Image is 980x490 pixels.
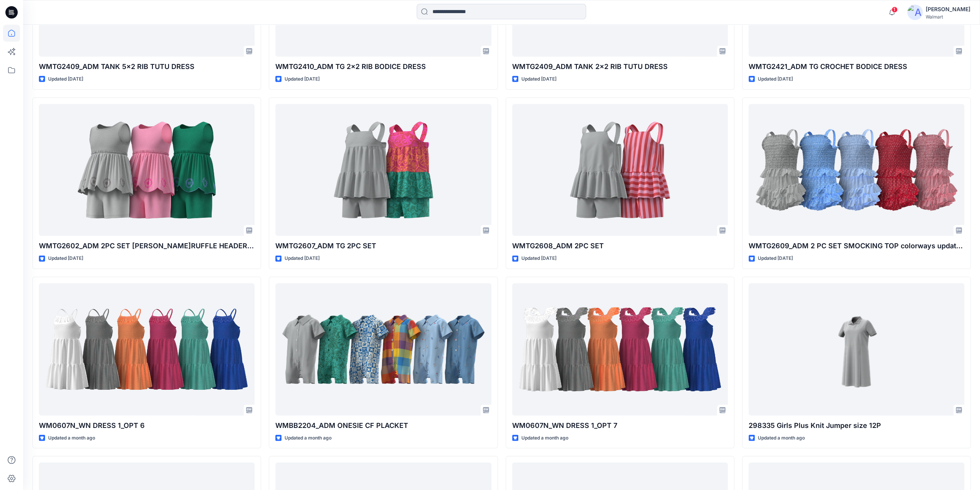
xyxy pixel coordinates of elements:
[749,420,964,431] p: 298335 Girls Plus Knit Jumper size 12P
[285,434,332,442] p: Updated a month ago
[275,61,491,72] p: WMTG2410_ADM TG 2x2 RIB BODICE DRESS
[758,254,793,263] p: Updated [DATE]
[749,61,964,72] p: WMTG2421_ADM TG CROCHET BODICE DRESS
[907,5,923,20] img: avatar
[39,420,255,431] p: WM0607N_WN DRESS 1_OPT 6
[521,434,568,442] p: Updated a month ago
[39,241,255,251] p: WMTG2602_ADM 2PC SET [PERSON_NAME]RUFFLE HEADER & LINING
[285,75,320,83] p: Updated [DATE]
[275,241,491,251] p: WMTG2607_ADM TG 2PC SET
[275,420,491,431] p: WMBB2204_ADM ONESIE CF PLACKET
[749,241,964,251] p: WMTG2609_ADM 2 PC SET SMOCKING TOP colorways update 7.21
[891,7,898,13] span: 1
[39,283,255,416] a: WM0607N_WN DRESS 1_OPT 6
[275,104,491,236] a: WMTG2607_ADM TG 2PC SET
[926,14,970,20] div: Walmart
[521,254,556,263] p: Updated [DATE]
[749,283,964,416] a: 298335 Girls Plus Knit Jumper size 12P
[926,5,970,14] div: [PERSON_NAME]
[39,61,255,72] p: WMTG2409_ADM TANK 5x2 RIB TUTU DRESS
[512,241,728,251] p: WMTG2608_ADM 2PC SET
[285,254,320,263] p: Updated [DATE]
[512,420,728,431] p: WM0607N_WN DRESS 1_OPT 7
[521,75,556,83] p: Updated [DATE]
[512,283,728,416] a: WM0607N_WN DRESS 1_OPT 7
[275,283,491,416] a: WMBB2204_ADM ONESIE CF PLACKET
[512,61,728,72] p: WMTG2409_ADM TANK 2x2 RIB TUTU DRESS
[39,104,255,236] a: WMTG2602_ADM 2PC SET PEPLUM W.RUFFLE HEADER & LINING
[512,104,728,236] a: WMTG2608_ADM 2PC SET
[48,434,95,442] p: Updated a month ago
[749,104,964,236] a: WMTG2609_ADM 2 PC SET SMOCKING TOP colorways update 7.21
[48,254,83,263] p: Updated [DATE]
[758,434,805,442] p: Updated a month ago
[48,75,83,83] p: Updated [DATE]
[758,75,793,83] p: Updated [DATE]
